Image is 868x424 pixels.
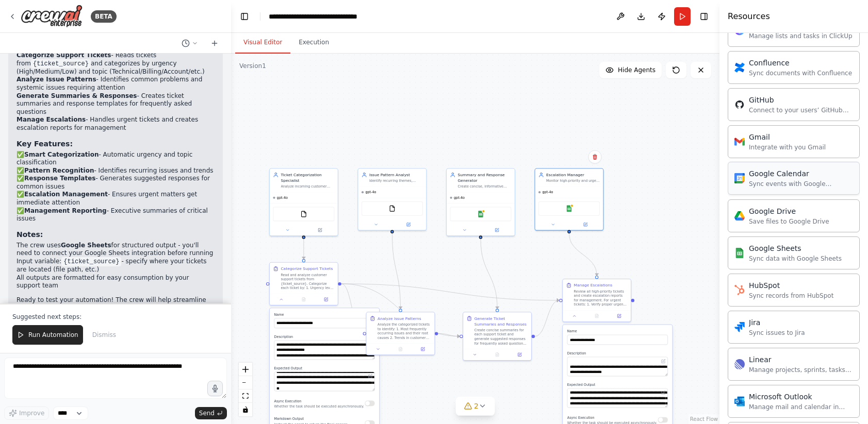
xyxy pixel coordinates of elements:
[17,258,215,274] li: Input variable: - specify where your tickets are located (file path, etc.)
[588,150,602,164] button: Delete node
[485,351,509,358] button: No output available
[199,409,215,417] span: Send
[239,363,252,416] div: React Flow controls
[734,211,745,221] img: Google Drive
[749,243,842,253] div: Google Sheets
[21,5,83,28] img: Logo
[570,221,601,228] button: Open in side panel
[17,274,215,290] li: All outputs are formatted for easy consumption by your support team
[317,296,336,303] button: Open in side panel
[4,406,49,420] button: Improve
[274,404,364,409] p: Whether the task should be executed asynchronously.
[290,32,337,54] button: Execution
[734,99,745,110] img: GitHub
[728,10,770,23] h4: Resources
[300,211,307,217] img: FileReadTool
[17,52,111,59] strong: Categorize Support Tickets
[660,389,667,396] button: Open in editor
[274,313,375,317] label: Name
[749,217,829,226] div: Save files to Google Drive
[749,168,853,179] div: Google Calendar
[543,190,553,195] span: gpt-4o
[206,37,223,49] button: Start a new chat
[457,172,511,183] div: Summary and Response Generator
[239,363,252,376] button: zoom in
[17,116,215,132] li: - Handles urgent tickets and creates escalation reports for management
[239,403,252,416] button: toggle interactivity
[274,399,302,403] span: Async Execution
[749,329,805,337] div: Sync issues to Jira
[389,205,396,212] img: FileReadTool
[378,316,421,321] div: Analyze Issue Patterns
[304,227,336,233] button: Open in side panel
[61,242,111,249] strong: Google Sheets
[546,172,600,178] div: Escalation Manager
[749,206,829,216] div: Google Drive
[734,396,745,406] img: Microsoft Outlook
[446,168,515,236] div: Summary and Response GeneratorCreate concise, informative summaries of customer support tickets f...
[274,366,375,371] label: Expected Output
[585,313,608,319] button: No output available
[534,168,603,230] div: Escalation ManagerMonitor high-priority and urgent tickets, ensure proper escalation procedures a...
[749,255,842,263] div: Sync data with Google Sheets
[510,351,529,358] button: Open in side panel
[369,179,423,183] div: Identify recurring themes, common problems, and trends across customer support tickets. Track fre...
[749,280,833,291] div: HubSpot
[749,366,853,374] div: Manage projects, sprints, tasks, and bug tracking in Linear
[12,325,83,345] button: Run Automation
[749,180,853,188] div: Sync events with Google Calendar
[574,282,613,288] div: Manage Escalations
[17,52,215,76] li: - Reads tickets from and categorizes by urgency (High/Medium/Low) and topic (Technical/Billing/Ac...
[535,298,559,339] g: Edge from 654c9325-acfd-44ef-8426-71ede2f3c741 to 946de253-ae67-4cc1-9946-bb03c43b28a3
[17,76,215,92] li: - Identifies common problems and systemic issues requiring attention
[277,196,288,200] span: gpt-4o
[239,376,252,389] button: zoom out
[478,211,484,217] img: Google Sheets
[19,409,44,417] span: Improve
[341,281,559,303] g: Edge from 81695d33-c803-440c-80dd-4236747ba7f4 to 946de253-ae67-4cc1-9946-bb03c43b28a3
[28,331,78,339] span: Run Automation
[413,346,432,352] button: Open in side panel
[369,172,423,178] div: Issue Pattern Analyst
[392,221,424,228] button: Open in side panel
[697,9,711,24] button: Hide right sidebar
[17,139,215,149] h3: Key Features:
[269,11,385,22] nav: breadcrumb
[660,358,667,365] button: Open in editor
[17,92,137,99] strong: Generate Summaries & Responses
[24,175,95,182] strong: Response Templates
[474,401,479,411] span: 2
[239,62,266,70] div: Version 1
[734,322,745,332] img: Jira
[274,417,304,421] span: Markdown Output
[367,373,374,380] button: Open in editor
[17,242,215,258] li: The crew uses for structured output - you'll need to connect your Google Sheets integration befor...
[474,328,528,345] div: Create concise summaries for each support ticket and generate suggested responses for frequently ...
[618,66,656,74] span: Hide Agents
[438,331,460,339] g: Edge from ae9ce217-8d8f-42df-9a59-fe9dfd2d433e to 654c9325-acfd-44ef-8426-71ede2f3c741
[24,151,99,158] strong: Smart Categorization
[457,184,511,189] div: Create concise, informative summaries of customer support tickets for the support team and genera...
[195,407,227,419] button: Send
[357,168,427,230] div: Issue Pattern AnalystIdentify recurring themes, common problems, and trends across customer suppo...
[365,190,376,195] span: gpt-4o
[17,229,215,240] h3: Notes:
[389,346,412,352] button: No output available
[274,335,375,340] label: Description
[567,383,668,387] label: Expected Output
[87,325,121,345] button: Dismiss
[574,289,628,307] div: Review all high-priority tickets and create escalation reports for management. For urgent tickets...
[17,296,215,312] p: Ready to test your automation! The crew will help streamline your support workflow and ensure no ...
[455,397,495,416] button: 2
[566,233,599,276] g: Edge from d1aee692-cd93-46be-b9b9-a0991fe7ad0f to 946de253-ae67-4cc1-9946-bb03c43b28a3
[378,323,431,340] div: Analyze the categorized tickets to identify: 1. Most frequently occurring issues and their root c...
[567,416,595,420] span: Async Execution
[24,191,108,198] strong: Escalation Management
[31,59,91,69] code: {ticket_source}
[281,172,334,183] div: Ticket Categorization Specialist
[12,313,219,321] p: Suggested next steps:
[567,329,668,334] label: Name
[690,416,718,422] a: React Flow attribution
[269,168,338,236] div: Ticket Categorization SpecialistAnalyze incoming customer support tickets from {ticket_source} an...
[281,273,334,290] div: Read and analyze customer support tickets from {ticket_source}. Categorize each ticket by: 1. Urg...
